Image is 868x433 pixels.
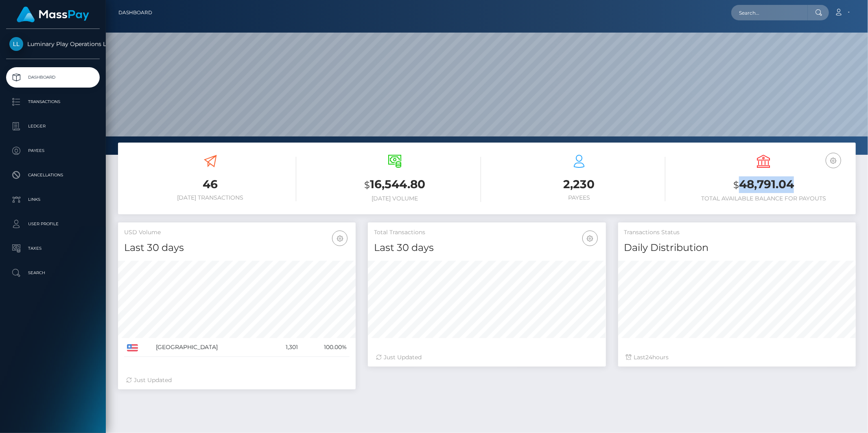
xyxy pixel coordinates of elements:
input: Search... [731,5,808,20]
a: Cancellations [6,165,100,185]
h4: Daily Distribution [624,241,850,255]
a: Taxes [6,238,100,259]
h6: [DATE] Volume [308,195,481,202]
a: Transactions [6,92,100,112]
p: User Profile [9,218,96,230]
h4: Last 30 days [374,241,599,255]
h3: 2,230 [493,176,665,192]
div: Just Updated [376,353,597,362]
td: 100.00% [301,338,350,357]
img: US.png [127,344,138,352]
p: Dashboard [9,71,96,84]
small: $ [364,179,370,191]
div: Just Updated [126,376,348,385]
p: Links [9,193,96,206]
span: 24 [646,354,653,361]
div: Last hours [626,353,848,362]
h3: 16,544.80 [308,176,481,193]
h6: Total Available Balance for Payouts [678,195,850,202]
p: Search [9,267,96,279]
img: MassPay Logo [17,7,89,22]
h6: [DATE] Transactions [124,194,296,201]
p: Payees [9,145,96,157]
small: $ [733,179,739,191]
td: [GEOGRAPHIC_DATA] [153,338,270,357]
a: User Profile [6,214,100,234]
a: Ledger [6,116,100,136]
a: Links [6,189,100,210]
a: Payees [6,141,100,161]
p: Cancellations [9,169,96,181]
img: Luminary Play Operations Limited [9,37,23,51]
h3: 46 [124,176,296,192]
td: 1,301 [270,338,301,357]
h3: 48,791.04 [678,176,850,193]
a: Dashboard [118,4,152,21]
h5: Total Transactions [374,229,599,237]
h6: Payees [493,194,665,201]
h4: Last 30 days [124,241,350,255]
a: Search [6,263,100,283]
h5: USD Volume [124,229,350,237]
p: Taxes [9,242,96,255]
span: Luminary Play Operations Limited [6,40,100,48]
p: Transactions [9,96,96,108]
a: Dashboard [6,67,100,88]
p: Ledger [9,120,96,132]
h5: Transactions Status [624,229,850,237]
